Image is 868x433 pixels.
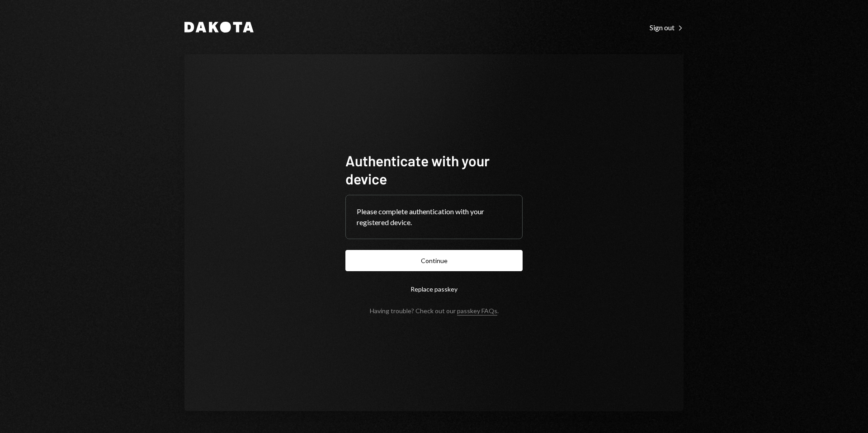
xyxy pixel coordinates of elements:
[357,206,511,228] div: Please complete authentication with your registered device.
[457,307,497,315] a: passkey FAQs
[345,151,523,188] h1: Authenticate with your device
[345,250,523,271] button: Continue
[650,23,684,32] div: Sign out
[650,22,684,32] a: Sign out
[345,278,523,300] button: Replace passkey
[370,307,499,315] div: Having trouble? Check out our .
